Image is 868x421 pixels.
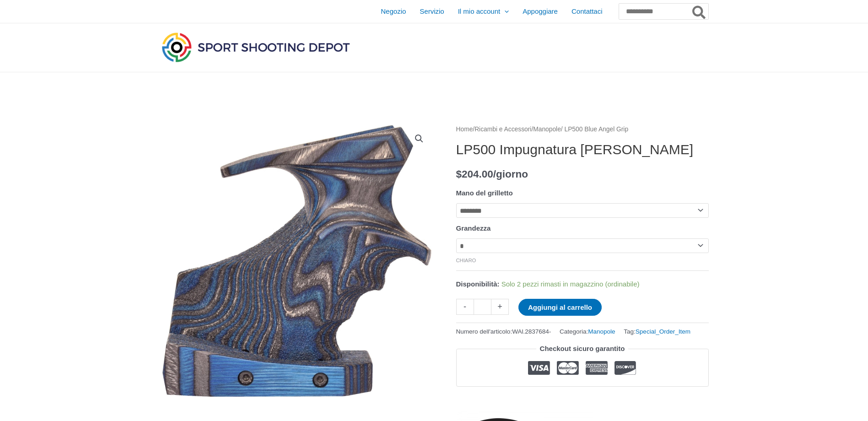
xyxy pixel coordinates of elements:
a: Home [456,126,473,133]
a: Visualizza la galleria di immagini a schermo intero [411,130,427,147]
a: + [491,299,509,315]
span: Solo 2 pezzi rimasti in magazzino (ordinabile) [501,280,640,288]
img: Deposito di tiro sportivo [160,30,352,64]
button: Aggiungi al carrello [518,299,602,316]
bdi: 204.00/giorno [456,168,528,180]
a: Ricambi e Accessori [474,126,531,133]
a: - [456,299,474,315]
a: Manopole [533,126,561,133]
nav: Pangrattato [456,124,709,135]
span: Disponibilità: [456,280,500,288]
legend: Checkout sicuro garantito [536,342,629,355]
span: Tag: [624,326,690,337]
a: Cancella opzioni [456,258,476,263]
a: Special_Order_Item [636,328,690,335]
span: Numero dell'articolo: [456,326,551,337]
span: Categoria: [560,326,615,337]
label: Mano del grilletto [456,189,513,197]
input: Quantità del prodotto [474,299,491,315]
h1: LP500 Impugnatura [PERSON_NAME] [456,141,709,158]
label: Grandezza [456,224,491,232]
span: WAl.2837684- [512,328,551,335]
a: Manopole [588,328,615,335]
button: Ricerca [690,4,708,19]
span: $ [456,168,462,180]
iframe: Customer reviews powered by Trustpilot [456,394,709,405]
